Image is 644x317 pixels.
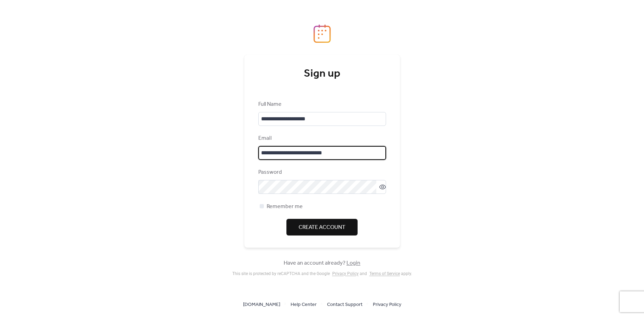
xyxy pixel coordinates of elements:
[327,301,362,309] span: Contact Support
[267,203,303,211] span: Remember me
[258,67,386,81] div: Sign up
[243,300,280,309] a: [DOMAIN_NAME]
[243,301,280,309] span: [DOMAIN_NAME]
[327,300,362,309] a: Contact Support
[299,223,345,232] span: Create Account
[373,301,401,309] span: Privacy Policy
[258,134,385,143] div: Email
[291,300,317,309] a: Help Center
[346,258,360,268] a: Login
[332,271,359,276] a: Privacy Policy
[291,301,317,309] span: Help Center
[313,24,331,43] img: logo
[373,300,401,309] a: Privacy Policy
[286,219,358,235] button: Create Account
[369,271,400,276] a: Terms of Service
[232,271,412,276] div: This site is protected by reCAPTCHA and the Google and apply .
[258,100,385,109] div: Full Name
[258,168,385,177] div: Password
[284,259,360,267] span: Have an account already?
